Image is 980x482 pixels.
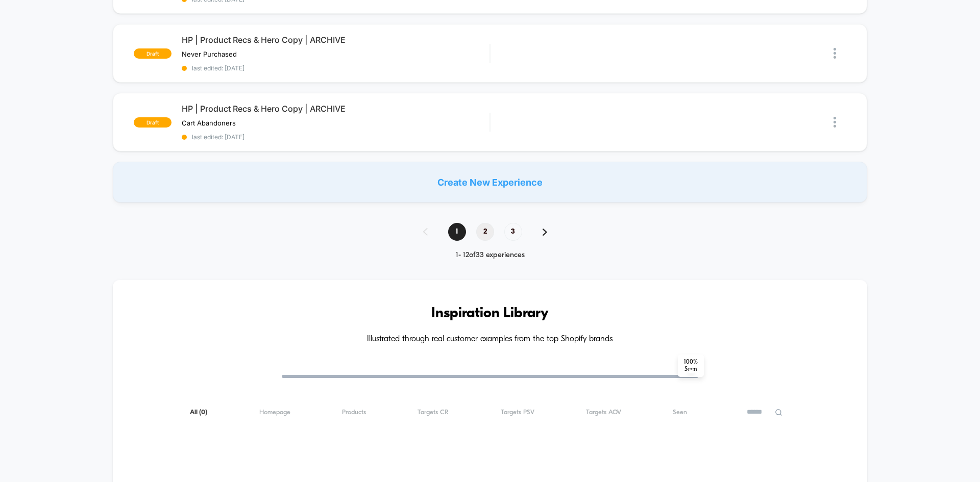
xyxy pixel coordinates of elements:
span: Targets AOV [586,409,621,416]
span: ( 0 ) [199,409,207,416]
span: 1 [448,223,466,241]
span: Seen [673,409,687,416]
span: draft [134,48,171,59]
span: Cart Abandoners [182,119,236,127]
span: HP | Product Recs & Hero Copy | ARCHIVE [182,35,489,45]
img: close [834,117,836,128]
span: Targets CR [418,409,449,416]
h4: Illustrated through real customer examples from the top Shopify brands [143,335,837,344]
h3: Inspiration Library [143,306,837,322]
img: close [834,48,836,59]
div: Create New Experience [113,162,867,202]
span: 2 [476,223,494,241]
img: pagination forward [543,229,547,236]
span: Homepage [259,409,290,416]
span: All [190,409,207,416]
span: last edited: [DATE] [182,133,489,141]
span: Never Purchased [182,50,237,58]
span: draft [134,117,171,128]
span: Targets PSV [501,409,534,416]
span: 100 % Seen [678,354,704,377]
span: Products [342,409,366,416]
span: last edited: [DATE] [182,64,489,72]
span: HP | Product Recs & Hero Copy | ARCHIVE [182,104,489,114]
div: 1 - 12 of 33 experiences [413,251,568,260]
span: 3 [504,223,522,241]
